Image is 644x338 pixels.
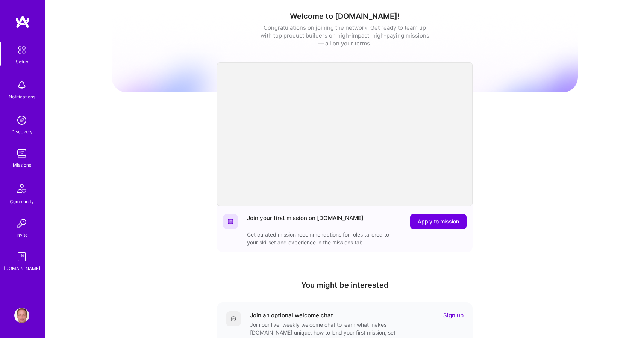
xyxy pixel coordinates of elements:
[15,15,30,29] img: logo
[217,62,473,206] iframe: video
[14,113,29,128] img: discovery
[10,198,34,205] div: Community
[112,12,578,21] h1: Welcome to [DOMAIN_NAME]!
[4,264,40,272] div: [DOMAIN_NAME]
[16,58,28,66] div: Setup
[217,281,473,290] h4: You might be interested
[410,214,467,229] button: Apply to mission
[230,316,236,322] img: Comment
[260,24,429,47] div: Congratulations on joining the network. Get ready to team up with top product builders on high-im...
[16,231,28,239] div: Invite
[12,308,31,323] a: User Avatar
[13,180,31,198] img: Community
[247,231,397,246] div: Get curated mission recommendations for roles tailored to your skillset and experience in the mis...
[418,218,459,225] span: Apply to mission
[250,311,333,319] div: Join an optional welcome chat
[14,146,29,161] img: teamwork
[227,219,233,225] img: Website
[14,249,29,264] img: guide book
[443,311,464,319] a: Sign up
[14,216,29,231] img: Invite
[11,128,33,136] div: Discovery
[9,93,35,101] div: Notifications
[14,42,30,58] img: setup
[247,214,364,229] div: Join your first mission on [DOMAIN_NAME]
[14,308,29,323] img: User Avatar
[14,78,29,93] img: bell
[13,161,31,169] div: Missions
